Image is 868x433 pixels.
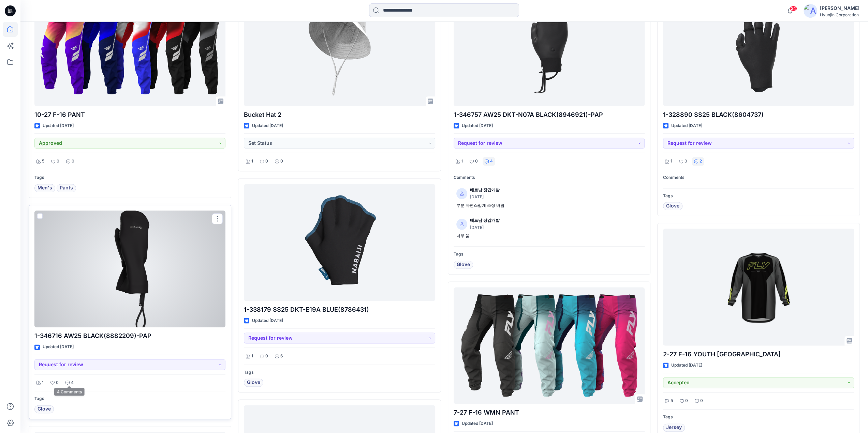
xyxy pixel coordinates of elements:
[57,158,59,165] p: 0
[804,4,817,18] img: avatar
[247,378,260,387] span: Glove
[71,379,74,386] p: 4
[462,420,493,427] p: Updated [DATE]
[456,232,642,239] p: 너무 움
[34,331,225,341] p: 1-346716 AW25 BLACK(8882209)-PAP
[685,158,687,165] p: 0
[252,317,283,324] p: Updated [DATE]
[251,353,253,360] p: 1
[460,191,464,196] svg: avatar
[460,222,464,226] svg: avatar
[663,414,854,421] p: Tags
[42,379,44,386] p: 1
[72,158,74,165] p: 0
[470,187,500,194] p: 베트남 장갑개발
[490,158,493,165] p: 4
[462,122,493,129] p: Updated [DATE]
[700,397,703,404] p: 0
[671,397,673,404] p: 5
[244,369,435,376] p: Tags
[666,202,679,210] span: Glove
[470,194,500,201] p: [DATE]
[663,174,854,181] p: Comments
[663,192,854,200] p: Tags
[280,158,283,165] p: 0
[454,408,645,417] p: 7-27 F-16 WMN PANT
[454,251,645,258] p: Tags
[454,287,645,404] a: 7-27 F-16 WMN PANT
[671,362,702,369] p: Updated [DATE]
[244,305,435,314] p: 1-338179 SS25 DKT-E19A BLUE(8786431)
[454,184,645,212] a: 베트남 장갑개발[DATE]부분 자연스럽게 조정 바람
[685,397,688,404] p: 0
[43,343,74,351] p: Updated [DATE]
[56,379,59,386] p: 0
[457,261,470,269] span: Glove
[663,350,854,359] p: 2-27 F-16 YOUTH [GEOGRAPHIC_DATA]
[244,184,435,301] a: 1-338179 SS25 DKT-E19A BLUE(8786431)
[251,158,253,165] p: 1
[700,158,702,165] p: 2
[666,423,682,432] span: Jersey
[43,122,74,129] p: Updated [DATE]
[820,12,859,17] div: Hyunjin Corporation
[454,214,645,242] a: 베트남 장갑개발[DATE]너무 움
[265,353,268,360] p: 0
[252,122,283,129] p: Updated [DATE]
[475,158,478,165] p: 0
[663,110,854,120] p: 1-328890 SS25 BLACK(8604737)
[461,158,463,165] p: 1
[38,184,52,192] span: Men's
[280,353,283,360] p: 6
[470,224,500,231] p: [DATE]
[671,158,672,165] p: 1
[38,405,51,413] span: Glove
[470,217,500,224] p: 베트남 장갑개발
[454,174,645,181] p: Comments
[34,110,225,120] p: 10-27 F-16 PANT
[34,395,225,402] p: Tags
[244,110,435,120] p: Bucket Hat 2
[34,174,225,181] p: Tags
[820,4,859,12] div: [PERSON_NAME]
[671,122,702,129] p: Updated [DATE]
[456,202,642,209] p: 부분 자연스럽게 조정 바람
[454,110,645,120] p: 1-346757 AW25 DKT-N07A BLACK(8946921)-PAP
[265,158,268,165] p: 0
[34,211,225,327] a: 1-346716 AW25 BLACK(8882209)-PAP
[790,6,797,11] span: 24
[663,229,854,345] a: 2-27 F-16 YOUTH JERSEY
[42,158,44,165] p: 5
[60,184,73,192] span: Pants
